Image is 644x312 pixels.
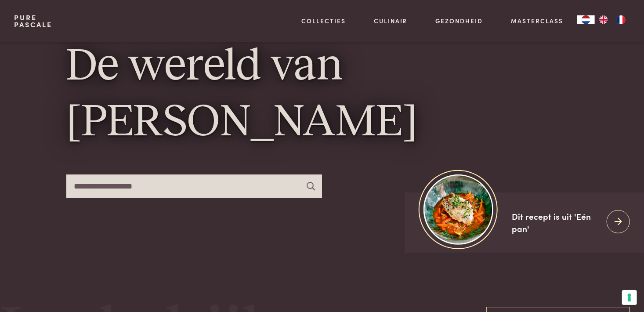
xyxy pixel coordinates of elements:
a: https://admin.purepascale.com/wp-content/uploads/2025/08/home_recept_link.jpg Dit recept is uit '... [405,192,644,253]
div: Language [577,15,595,24]
h1: De wereld van [PERSON_NAME] [66,39,577,151]
a: FR [612,15,630,24]
a: NL [577,15,595,24]
img: https://admin.purepascale.com/wp-content/uploads/2025/08/home_recept_link.jpg [423,174,493,244]
button: Uw voorkeuren voor toestemming voor trackingtechnologieën [622,290,637,305]
a: Gezondheid [436,16,483,25]
ul: Language list [595,15,630,24]
a: Culinair [374,16,408,25]
a: Masterclass [511,16,563,25]
a: PurePascale [14,14,52,28]
div: Dit recept is uit 'Eén pan' [512,210,600,235]
a: EN [595,15,612,24]
aside: Language selected: Nederlands [577,15,630,24]
a: Collecties [301,16,346,25]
